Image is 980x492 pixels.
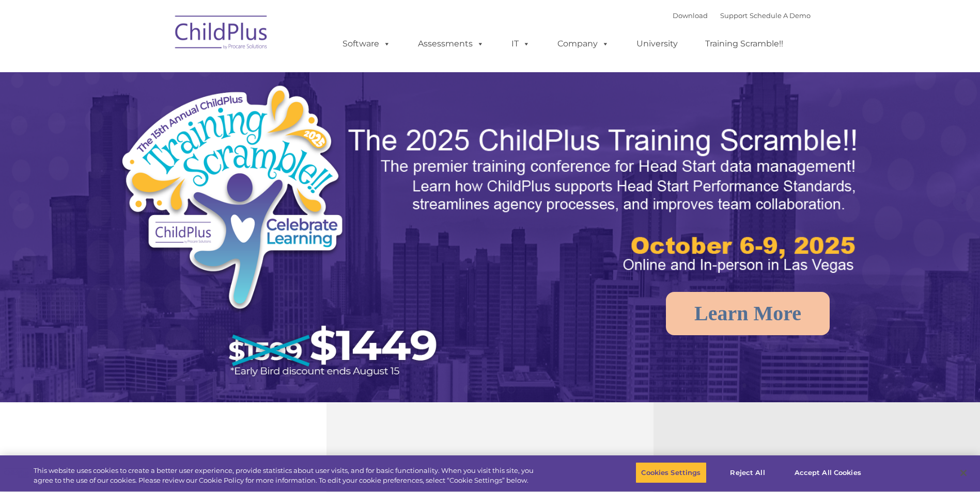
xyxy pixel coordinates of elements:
a: Company [547,34,619,54]
a: Schedule A Demo [750,11,811,20]
button: Cookies Settings [635,462,706,484]
a: Assessments [408,34,494,54]
a: IT [501,34,540,54]
a: Support [720,11,748,20]
span: Last name [144,68,175,76]
a: Download [673,11,708,20]
font: | [673,11,811,20]
a: Learn More [666,292,830,335]
button: Accept All Cookies [789,462,867,484]
a: Software [332,34,401,54]
img: ChildPlus by Procare Solutions [170,8,273,60]
button: Close [952,462,975,484]
span: Phone number [144,110,188,118]
div: This website uses cookies to create a better user experience, provide statistics about user visit... [34,466,539,486]
a: Training Scramble!! [695,34,794,54]
a: University [626,34,688,54]
button: Reject All [715,462,780,484]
